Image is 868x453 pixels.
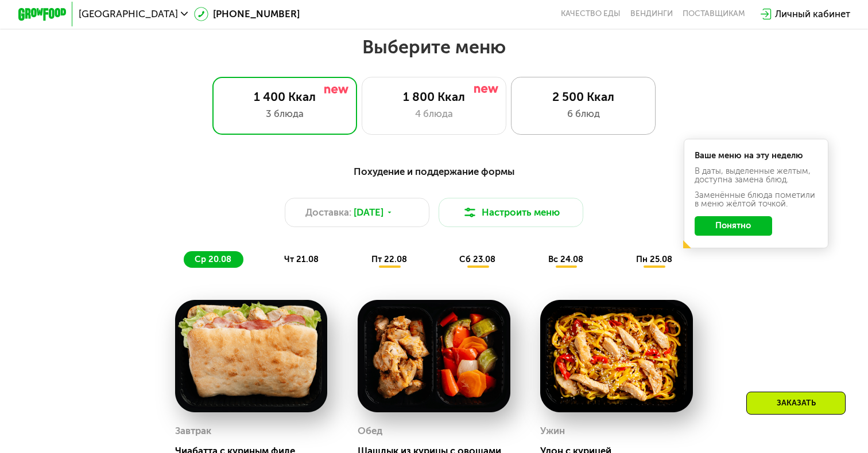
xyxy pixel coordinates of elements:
[439,198,583,226] button: Настроить меню
[175,422,211,440] div: Завтрак
[225,89,344,104] div: 1 400 Ккал
[746,392,846,415] div: Заказать
[695,216,773,236] button: Понятно
[284,254,319,264] span: чт 21.08
[459,254,495,264] span: сб 23.08
[695,191,817,208] div: Заменённые блюда пометили в меню жёлтой точкой.
[695,151,817,160] div: Ваше меню на эту неделю
[305,205,351,220] span: Доставка:
[374,89,494,104] div: 1 800 Ккал
[548,254,583,264] span: вс 24.08
[38,36,830,58] h2: Выберите меню
[524,89,643,104] div: 2 500 Ккал
[630,9,673,19] a: Вендинги
[683,9,745,19] div: поставщикам
[695,167,817,183] div: В даты, выделенные желтым, доступна замена блюд.
[524,107,643,121] div: 6 блюд
[561,9,621,19] a: Качество еды
[358,422,382,440] div: Обед
[195,254,231,264] span: ср 20.08
[194,7,300,21] a: [PHONE_NUMBER]
[77,164,790,179] div: Похудение и поддержание формы
[636,254,672,264] span: пн 25.08
[354,205,383,220] span: [DATE]
[374,107,494,121] div: 4 блюда
[225,107,344,121] div: 3 блюда
[540,422,565,440] div: Ужин
[775,7,850,21] div: Личный кабинет
[79,9,178,19] span: [GEOGRAPHIC_DATA]
[371,254,407,264] span: пт 22.08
